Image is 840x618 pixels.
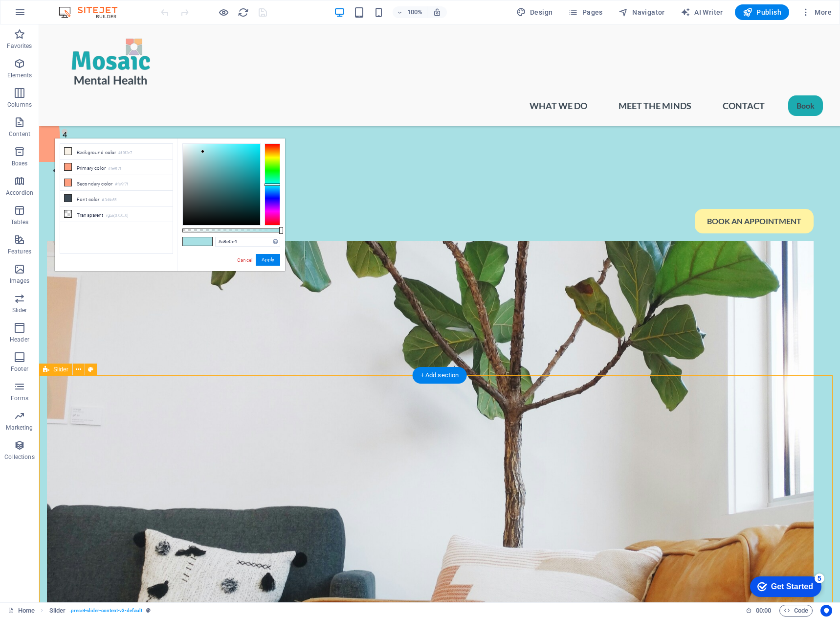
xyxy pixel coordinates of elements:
h6: Session time [746,605,772,617]
p: Favorites [7,42,32,50]
button: 100% [393,6,427,18]
p: Tables [11,218,28,226]
button: AI Writer [677,4,727,20]
button: Pages [564,4,606,20]
nav: breadcrumb [49,605,151,617]
small: #3d4a55 [102,197,116,204]
li: Font color [60,191,173,206]
span: Navigator [619,7,665,17]
p: Columns [7,101,32,109]
p: Features [8,248,31,255]
a: Cancel [236,256,253,264]
button: 7 [22,139,28,145]
div: 5 [72,2,82,12]
li: Primary color [60,160,173,175]
span: Publish [743,7,781,17]
button: 4 [22,104,28,110]
span: #a8e0e4 [183,237,198,246]
button: Navigator [615,4,669,20]
li: Transparent [60,206,173,222]
span: : [763,607,764,614]
p: Elements [7,71,32,79]
button: Apply [256,254,280,266]
div: Get Started [29,11,71,20]
span: Click to select. Double-click to edit [49,605,66,617]
i: This element is a customizable preset [146,608,151,613]
span: Design [516,7,553,17]
button: Code [779,605,813,617]
button: reload [237,6,249,18]
small: #f9f2e7 [118,150,132,157]
i: On resize automatically adjust zoom level to fit chosen device. [433,8,442,17]
span: AI Writer [681,7,723,17]
button: 6 [22,128,28,134]
span: #a8e0e4 [198,237,212,246]
button: More [797,4,836,20]
div: Design (Ctrl+Alt+Y) [512,4,557,20]
p: Marketing [6,424,33,432]
span: Code [784,605,808,617]
p: Footer [11,365,28,373]
p: Slider [12,306,27,314]
p: Content [9,130,30,138]
img: Editor Logo [56,6,130,18]
span: 00 00 [756,605,771,617]
p: Collections [4,453,34,461]
h6: 100% [407,6,423,18]
small: #fe9f7f [115,181,128,188]
p: Header [10,336,29,343]
div: Get Started 5 items remaining, 0% complete [8,5,79,25]
p: Images [10,277,30,285]
li: Secondary color [60,175,173,191]
span: Slider [53,366,68,372]
button: Publish [735,4,789,20]
span: Pages [568,7,602,17]
a: Click to cancel selection. Double-click to open Pages [8,605,35,617]
small: #fe9f7f [108,165,121,172]
button: Usercentrics [820,605,832,617]
button: 5 [22,116,28,122]
li: Background color [60,144,173,160]
button: Design [512,4,557,20]
p: Boxes [12,160,28,167]
i: Reload page [238,7,249,18]
span: . preset-slider-content-v3-default [69,605,142,617]
p: Forms [11,394,28,402]
p: Accordion [6,189,33,197]
div: + Add section [413,367,467,384]
span: More [801,7,832,17]
small: rgba(0,0,0,.0) [106,212,129,219]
